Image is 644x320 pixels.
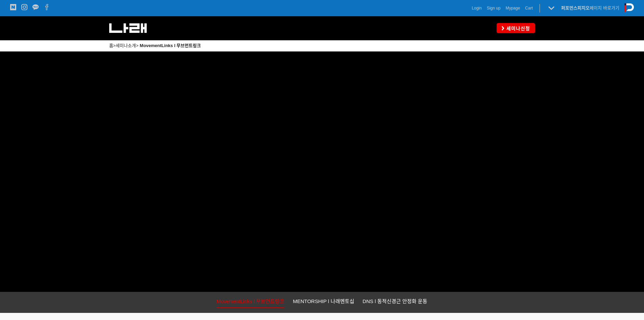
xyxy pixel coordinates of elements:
span: MENTORSHIP l 나래멘토십 [293,298,354,304]
a: Mypage [506,5,520,12]
a: DNS l 동적신경근 안정화 운동 [363,297,428,307]
a: 홈 [109,43,113,48]
a: Sign up [487,5,501,12]
span: DNS l 동적신경근 안정화 운동 [363,298,428,304]
a: 세미나소개 [116,43,136,48]
a: Login [472,5,482,12]
span: 세미나신청 [504,25,530,32]
a: Cart [525,5,533,12]
a: 세미나신청 [497,23,535,33]
a: MovementLinks l 무브먼트링크 [140,43,201,48]
span: MovementLinks l 무브먼트링크 [217,298,285,304]
a: MENTORSHIP l 나래멘토십 [293,297,354,307]
p: > > [109,42,535,49]
a: 퍼포먼스피지오페이지 바로가기 [561,5,619,10]
a: MovementLinks l 무브먼트링크 [217,297,285,308]
strong: 퍼포먼스피지오 [561,5,590,10]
